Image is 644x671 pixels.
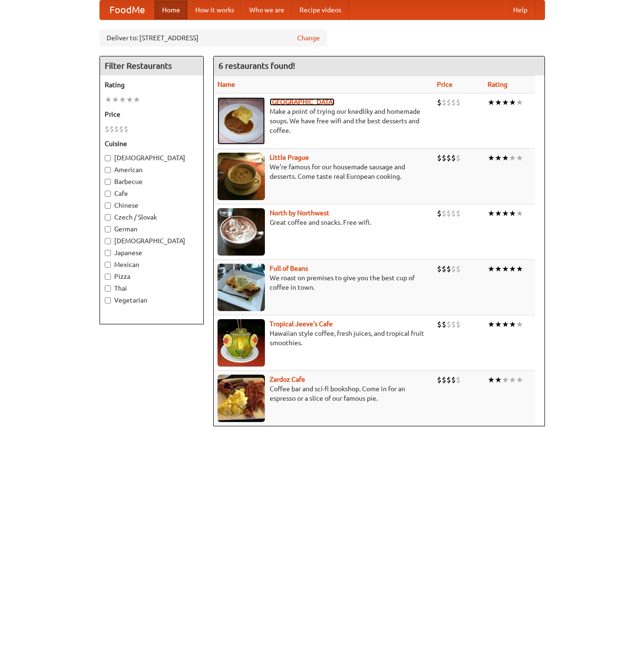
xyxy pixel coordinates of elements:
[105,262,111,268] input: Mexican
[495,375,502,385] li: ★
[270,209,329,217] a: North by Northwest
[488,319,495,330] li: ★
[270,98,335,106] a: [GEOGRAPHIC_DATA]
[516,208,523,219] li: ★
[218,218,430,227] p: Great coffee and snacks. Free wifi.
[502,153,509,163] li: ★
[509,264,516,274] li: ★
[105,297,111,303] input: Vegetarian
[456,153,461,163] li: $
[105,189,199,198] label: Cafe
[437,97,442,108] li: $
[446,264,451,274] li: $
[509,208,516,219] li: ★
[105,224,199,234] label: German
[105,260,199,269] label: Mexican
[188,0,242,19] a: How it works
[270,154,309,161] a: Little Prague
[218,107,430,135] p: Make a point of trying our knedlíky and homemade soups. We have free wifi and the best desserts a...
[105,124,109,134] li: $
[437,319,442,330] li: $
[442,319,446,330] li: $
[112,94,119,105] li: ★
[502,208,509,219] li: ★
[105,80,199,90] h5: Rating
[516,97,523,108] li: ★
[446,319,451,330] li: $
[105,238,111,244] input: [DEMOGRAPHIC_DATA]
[516,264,523,274] li: ★
[456,264,461,274] li: $
[270,376,305,383] a: Zardoz Cafe
[105,139,199,148] h5: Cuisine
[451,97,456,108] li: $
[488,153,495,163] li: ★
[502,97,509,108] li: ★
[105,274,111,280] input: Pizza
[133,94,140,105] li: ★
[270,265,308,272] a: Full of Beans
[100,29,327,46] div: Deliver to: [STREET_ADDRESS]
[105,153,199,163] label: [DEMOGRAPHIC_DATA]
[105,248,199,257] label: Japanese
[105,272,199,281] label: Pizza
[437,264,442,274] li: $
[270,320,333,328] a: Tropical Jeeve's Cafe
[218,319,265,367] img: jeeves.jpg
[105,250,111,256] input: Japanese
[451,375,456,385] li: $
[109,124,114,134] li: $
[451,319,456,330] li: $
[451,153,456,163] li: $
[509,375,516,385] li: ★
[218,375,265,422] img: zardoz.jpg
[456,208,461,219] li: $
[509,97,516,108] li: ★
[218,81,235,88] a: Name
[502,375,509,385] li: ★
[105,201,199,210] label: Chinese
[105,110,199,119] h5: Price
[114,124,119,134] li: $
[242,0,292,19] a: Who we are
[516,319,523,330] li: ★
[105,295,199,305] label: Vegetarian
[218,273,430,292] p: We roast on premises to give you the best cup of coffee in town.
[297,33,320,43] a: Change
[105,202,111,209] input: Chinese
[488,97,495,108] li: ★
[442,208,446,219] li: $
[218,153,265,200] img: littleprague.jpg
[437,81,453,88] a: Price
[218,384,430,403] p: Coffee bar and sci-fi bookshop. Come in for an espresso or a slice of our famous pie.
[456,375,461,385] li: $
[488,264,495,274] li: ★
[451,264,456,274] li: $
[124,124,128,134] li: $
[446,153,451,163] li: $
[516,375,523,385] li: ★
[100,0,154,19] a: FoodMe
[105,191,111,197] input: Cafe
[105,285,111,292] input: Thai
[218,208,265,256] img: north.jpg
[451,208,456,219] li: $
[105,212,199,222] label: Czech / Slovak
[218,61,295,70] ng-pluralize: 6 restaurants found!
[218,162,430,181] p: We're famous for our housemade sausage and desserts. Come taste real European cooking.
[292,0,349,19] a: Recipe videos
[446,375,451,385] li: $
[105,214,111,221] input: Czech / Slovak
[105,284,199,293] label: Thai
[495,319,502,330] li: ★
[119,124,124,134] li: $
[105,236,199,246] label: [DEMOGRAPHIC_DATA]
[105,167,111,173] input: American
[506,0,535,19] a: Help
[488,81,508,88] a: Rating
